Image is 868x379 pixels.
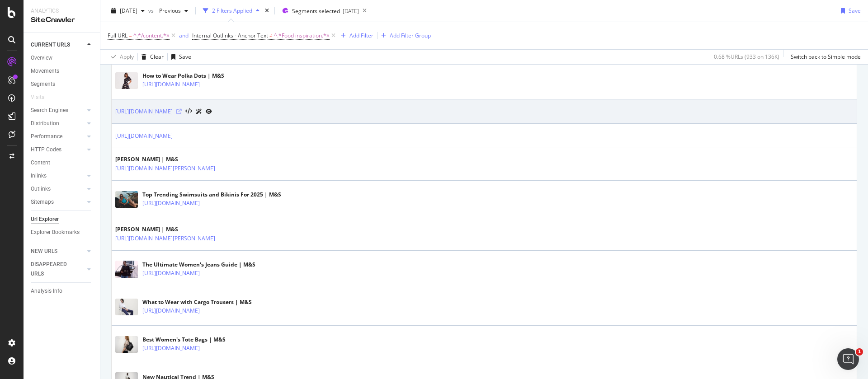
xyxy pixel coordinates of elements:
a: HTTP Codes [31,145,85,154]
iframe: Intercom live chat [837,348,859,370]
div: Outlinks [31,184,51,194]
div: Add Filter [349,32,373,39]
button: Save [837,4,861,18]
a: DISAPPEARED URLS [31,260,85,279]
div: Overview [31,53,52,63]
div: SiteCrawler [31,15,93,25]
div: Analytics [31,7,93,15]
img: main image [115,261,138,278]
button: Clear [138,50,164,64]
a: Sitemaps [31,197,85,207]
button: View HTML Source [185,108,192,115]
a: Search Engines [31,106,85,115]
span: ^.*/content.*$ [133,29,170,42]
a: NEW URLS [31,247,85,256]
div: Analysis Info [31,286,62,296]
a: Content [31,158,94,168]
div: Segments [31,80,55,89]
div: Performance [31,132,62,141]
div: [PERSON_NAME] | M&S [115,155,255,164]
button: [DATE] [108,4,148,18]
a: [URL][DOMAIN_NAME] [115,131,173,140]
div: Movements [31,66,59,76]
span: vs [148,7,156,14]
span: 2025 Sep. 13th [120,7,137,14]
a: [URL][DOMAIN_NAME][PERSON_NAME] [115,234,215,243]
a: Visit Online Page [176,109,182,114]
a: [URL][DOMAIN_NAME] [142,80,200,89]
a: [URL][DOMAIN_NAME] [142,344,200,353]
div: Add Filter Group [390,32,431,39]
div: Save [849,7,861,14]
a: CURRENT URLS [31,40,85,50]
div: Distribution [31,119,59,128]
span: ≠ [269,32,273,39]
span: Full URL [108,32,127,39]
div: CURRENT URLS [31,40,70,50]
a: [URL][DOMAIN_NAME] [142,306,200,315]
a: [URL][DOMAIN_NAME] [115,107,173,116]
div: Switch back to Simple mode [791,53,861,61]
span: ^.*Food inspiration.*$ [274,29,330,42]
button: Add Filter [337,30,373,41]
button: 2 Filters Applied [199,4,263,18]
div: NEW URLS [31,247,57,256]
a: Performance [31,132,85,141]
a: Explorer Bookmarks [31,228,94,237]
a: Analysis Info [31,286,94,296]
a: URL Inspection [206,107,212,116]
img: main image [115,72,138,89]
a: [URL][DOMAIN_NAME] [142,269,200,278]
div: Content [31,158,50,168]
button: Apply [108,50,134,64]
div: Search Engines [31,106,68,115]
a: Inlinks [31,171,85,181]
button: Add Filter Group [377,30,431,41]
div: and [179,32,189,39]
a: Distribution [31,119,85,128]
div: [PERSON_NAME] | M&S [115,225,255,234]
div: How to Wear Polka Dots | M&S [142,72,239,80]
div: Explorer Bookmarks [31,228,80,237]
img: main image [115,336,138,353]
div: [DATE] [343,7,359,15]
div: times [263,6,271,15]
a: Url Explorer [31,215,94,224]
div: Top Trending Swimsuits and Bikinis For 2025 | M&S [142,191,281,199]
span: 1 [856,348,863,356]
a: [URL][DOMAIN_NAME] [142,199,200,208]
div: What to Wear with Cargo Trousers | M&S [142,298,252,306]
div: 2 Filters Applied [212,7,252,14]
span: Segments selected [292,7,340,15]
div: Apply [120,53,134,61]
div: Sitemaps [31,197,54,207]
button: Previous [156,4,192,18]
span: Internal Outlinks - Anchor Text [192,32,268,39]
a: Movements [31,66,94,76]
div: Url Explorer [31,215,59,224]
a: [URL][DOMAIN_NAME][PERSON_NAME] [115,164,215,173]
button: Save [168,50,191,64]
div: Best Women's Tote Bags | M&S [142,336,239,344]
a: AI Url Details [196,107,202,116]
a: Overview [31,53,94,63]
span: = [129,32,132,39]
div: HTTP Codes [31,145,61,154]
button: and [179,31,189,40]
a: Segments [31,80,94,89]
div: Visits [31,93,44,102]
div: The Ultimate Women's Jeans Guide | M&S [142,261,255,269]
div: Clear [150,53,164,61]
div: 0.68 % URLs ( 933 on 136K ) [714,53,779,61]
div: Save [179,53,191,61]
button: Segments selected[DATE] [278,4,359,18]
img: main image [115,191,138,208]
a: Visits [31,93,53,102]
div: Inlinks [31,171,47,181]
span: Previous [156,7,181,14]
button: Switch back to Simple mode [787,50,861,64]
div: DISAPPEARED URLS [31,260,76,279]
a: Outlinks [31,184,85,194]
img: main image [115,299,138,316]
